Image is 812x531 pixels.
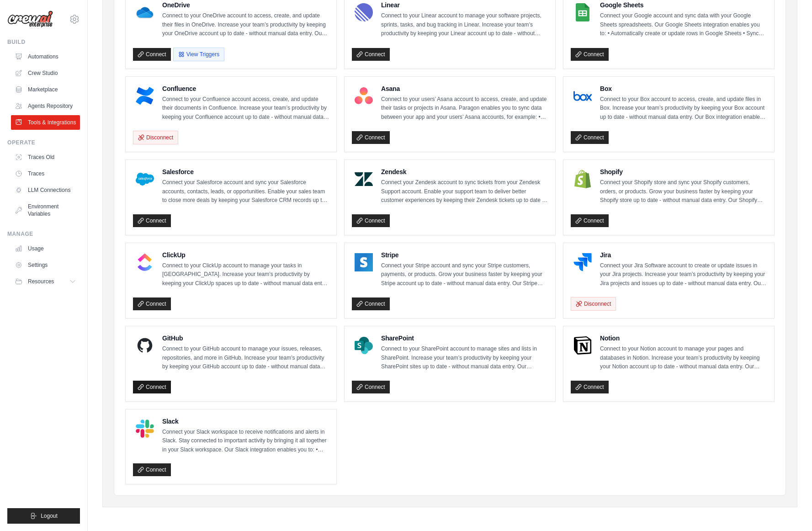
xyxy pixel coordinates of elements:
[133,297,171,310] a: Connect
[162,334,329,343] h4: GitHub
[381,0,548,10] h4: Linear
[162,95,329,122] p: Connect to your Confluence account access, create, and update their documents in Confluence. Incr...
[11,115,80,130] a: Tools & Integrations
[162,428,329,455] p: Connect your Slack workspace to receive notifications and alerts in Slack. Stay connected to impo...
[162,178,329,205] p: Connect your Salesforce account and sync your Salesforce accounts, contacts, leads, or opportunit...
[355,3,373,21] img: Linear Logo
[11,150,80,165] a: Traces Old
[571,214,609,227] a: Connect
[11,82,80,97] a: Marketplace
[600,178,767,205] p: Connect your Shopify store and sync your Shopify customers, orders, or products. Grow your busine...
[162,261,329,288] p: Connect to your ClickUp account to manage your tasks in [GEOGRAPHIC_DATA]. Increase your team’s p...
[136,253,154,271] img: ClickUp Logo
[136,87,154,105] img: Confluence Logo
[11,166,80,181] a: Traces
[355,336,373,355] img: SharePoint Logo
[11,66,80,80] a: Crew Studio
[11,199,80,221] a: Environment Variables
[381,345,548,372] p: Connect to your SharePoint account to manage sites and lists in SharePoint. Increase your team’s ...
[11,99,80,113] a: Agents Repository
[600,0,767,10] h4: Google Sheets
[600,84,767,93] h4: Box
[7,508,80,524] button: Logout
[571,131,609,144] a: Connect
[381,334,548,343] h4: SharePoint
[133,131,178,144] button: Disconnect
[133,48,171,61] a: Connect
[571,297,616,311] button: Disconnect
[352,297,390,310] a: Connect
[600,334,767,343] h4: Notion
[600,11,767,38] p: Connect your Google account and sync data with your Google Sheets spreadsheets. Our Google Sheets...
[352,131,390,144] a: Connect
[381,167,548,176] h4: Zendesk
[573,336,592,355] img: Notion Logo
[571,381,609,393] a: Connect
[573,253,592,271] img: Jira Logo
[11,258,80,272] a: Settings
[136,3,154,21] img: OneDrive Logo
[162,417,329,426] h4: Slack
[162,11,329,38] p: Connect to your OneDrive account to access, create, and update their files in OneDrive. Increase ...
[162,345,329,372] p: Connect to your GitHub account to manage your issues, releases, repositories, and more in GitHub....
[11,49,80,64] a: Automations
[381,84,548,93] h4: Asana
[352,381,390,393] a: Connect
[573,3,592,21] img: Google Sheets Logo
[352,214,390,227] a: Connect
[600,95,767,122] p: Connect to your Box account to access, create, and update files in Box. Increase your team’s prod...
[7,11,53,28] img: Logo
[573,170,592,188] img: Shopify Logo
[355,253,373,271] img: Stripe Logo
[11,183,80,197] a: LLM Connections
[573,87,592,105] img: Box Logo
[41,512,58,520] span: Logout
[600,261,767,288] p: Connect your Jira Software account to create or update issues in your Jira projects. Increase you...
[136,170,154,188] img: Salesforce Logo
[162,0,329,10] h4: OneDrive
[133,381,171,393] a: Connect
[173,48,224,61] button: View Triggers
[11,241,80,256] a: Usage
[133,214,171,227] a: Connect
[600,345,767,372] p: Connect to your Notion account to manage your pages and databases in Notion. Increase your team’s...
[381,178,548,205] p: Connect your Zendesk account to sync tickets from your Zendesk Support account. Enable your suppo...
[381,11,548,38] p: Connect to your Linear account to manage your software projects, sprints, tasks, and bug tracking...
[381,95,548,122] p: Connect to your users’ Asana account to access, create, and update their tasks or projects in Asa...
[381,261,548,288] p: Connect your Stripe account and sync your Stripe customers, payments, or products. Grow your busi...
[381,250,548,260] h4: Stripe
[162,167,329,176] h4: Salesforce
[571,48,609,61] a: Connect
[162,84,329,93] h4: Confluence
[136,419,154,438] img: Slack Logo
[355,170,373,188] img: Zendesk Logo
[7,230,80,238] div: Manage
[11,274,80,289] button: Resources
[136,336,154,355] img: GitHub Logo
[28,278,54,285] span: Resources
[7,38,80,46] div: Build
[600,167,767,176] h4: Shopify
[7,139,80,146] div: Operate
[355,87,373,105] img: Asana Logo
[600,250,767,260] h4: Jira
[133,463,171,476] a: Connect
[162,250,329,260] h4: ClickUp
[352,48,390,61] a: Connect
